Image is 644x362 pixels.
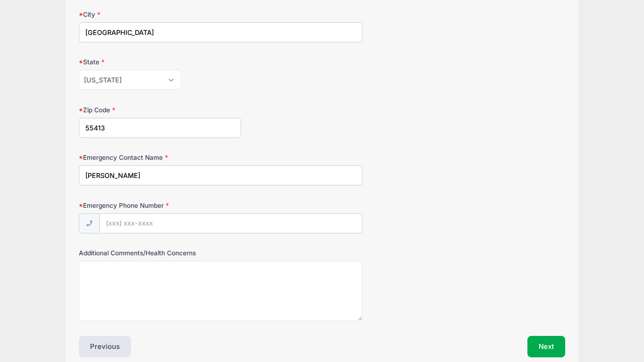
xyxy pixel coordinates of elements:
[79,153,241,162] label: Emergency Contact Name
[79,201,241,210] label: Emergency Phone Number
[79,248,241,258] label: Additional Comments/Health Concerns
[527,336,565,357] button: Next
[79,57,241,67] label: State
[79,105,241,115] label: Zip Code
[99,213,363,233] input: (xxx) xxx-xxxx
[79,118,241,138] input: xxxxx
[79,10,241,19] label: City
[79,336,131,357] button: Previous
